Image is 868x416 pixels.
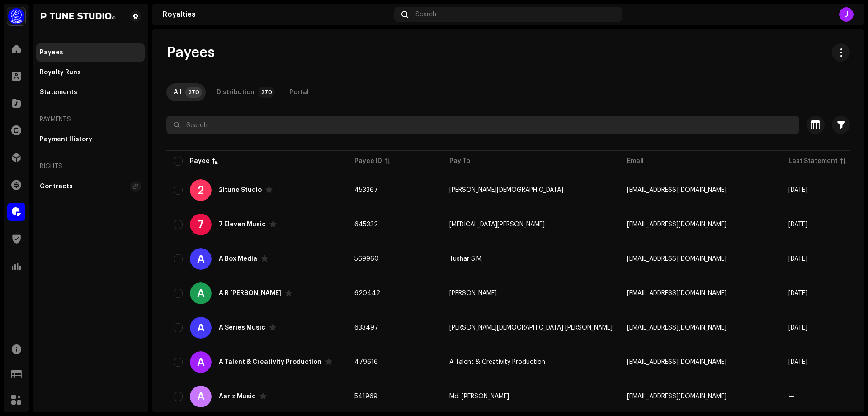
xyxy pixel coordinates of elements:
div: A [190,386,212,407]
span: Sep 2025 [788,359,807,365]
div: 2itune Studio [219,187,262,193]
span: 633497 [354,325,378,331]
span: 645332 [354,221,378,228]
span: 569960 [354,256,379,262]
div: Payee ID [354,157,382,166]
span: Shahanur Islam Sajib [449,325,613,331]
div: Royalties [163,11,391,18]
span: Sep 2025 [788,290,807,296]
input: Search [166,116,799,134]
span: 541969 [354,393,377,400]
img: a1dd4b00-069a-4dd5-89ed-38fbdf7e908f [7,7,25,25]
div: A [190,351,212,373]
div: A [190,317,212,339]
span: Syeda Nasrin Aktar [449,221,545,228]
span: Md. Romjan Ali [449,393,509,400]
re-m-nav-item: Statements [36,83,145,101]
re-m-nav-item: Contracts [36,177,145,196]
div: Portal [289,83,309,101]
span: Sep 2025 [788,256,807,262]
span: Sep 2025 [788,325,807,331]
span: skullproductionbd@gmail.com [627,256,726,262]
span: A Talent & Creativity Production [449,359,545,365]
span: Tushar S.M. [449,256,483,262]
div: Distribution [217,83,255,101]
span: 479616 [354,359,378,365]
span: mithusardarce21@gmail.com [627,393,726,400]
re-a-nav-header: Rights [36,156,145,177]
span: Sep 2025 [788,221,807,228]
div: All [174,83,182,101]
span: ahmedsajeebstudio@gmail.com [627,325,726,331]
span: Payees [166,43,215,62]
span: syedanasrinsmusic21@gmail.com [627,221,726,228]
div: Royalty Runs [40,69,81,76]
div: A Series Music [219,325,265,331]
span: arrana5530@gmail.com [627,290,726,296]
div: Payee [190,157,210,166]
div: Contracts [40,183,73,190]
span: Sep 2025 [788,187,807,193]
div: A [190,282,212,304]
span: 453367 [354,187,378,193]
div: A Talent & Creativity Production [219,359,321,365]
div: Last Statement [788,157,838,166]
div: Payees [40,49,63,56]
span: Search [415,11,436,18]
re-m-nav-item: Payees [36,43,145,62]
span: — [788,393,794,400]
img: 014156fc-5ea7-42a8-85d9-84b6ed52d0f4 [40,11,116,22]
re-a-nav-header: Payments [36,109,145,130]
re-m-nav-item: Royalty Runs [36,63,145,81]
div: Payment History [40,136,92,143]
span: titas.kazi@gmail.com [627,359,726,365]
p-badge: 270 [258,87,275,98]
re-m-nav-item: Payment History [36,130,145,148]
div: J [839,7,854,22]
div: A Box Media [219,256,257,262]
p-badge: 270 [185,87,202,98]
div: A [190,248,212,270]
span: Rahim Abdur [449,290,497,296]
span: s.mahfuzmamun@gmail.com [627,187,726,193]
span: 620442 [354,290,380,296]
div: 7 Eleven Music [219,221,266,228]
div: 7 [190,214,212,235]
span: Mohammad Mahfuzul Islam [449,187,563,193]
div: 2 [190,179,212,201]
div: Aariz Music [219,393,256,400]
div: A R Rana [219,290,281,296]
div: Statements [40,89,77,96]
